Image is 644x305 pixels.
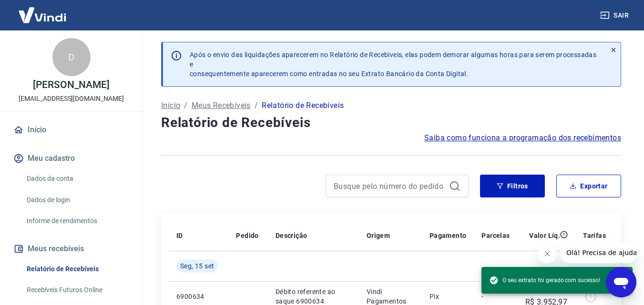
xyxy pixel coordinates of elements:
a: Saiba como funciona a programação dos recebimentos [424,132,621,144]
h4: Relatório de Recebíveis [161,113,621,132]
p: / [184,100,187,111]
button: Sair [598,7,633,24]
p: - [481,292,510,301]
iframe: Fechar mensagem [538,244,557,263]
p: Parcelas [481,231,510,240]
p: Após o envio das liquidações aparecerem no Relatório de Recebíveis, elas podem demorar algumas ho... [190,50,599,79]
p: Valor Líq. [529,231,560,240]
a: Dados da conta [23,169,131,188]
img: Vindi [11,0,73,30]
a: Início [161,100,180,111]
a: Recebíveis Futuros Online [23,280,131,300]
div: D [52,38,91,76]
button: Meu cadastro [11,148,131,169]
button: Filtros [480,175,545,197]
button: Meus recebíveis [11,238,131,259]
p: Tarifas [583,231,606,240]
a: Relatório de Recebíveis [23,259,131,279]
iframe: Mensagem da empresa [561,242,636,263]
p: Origem [367,231,390,240]
a: Informe de rendimentos [23,211,131,231]
p: Pagamento [429,231,467,240]
iframe: Botão para abrir a janela de mensagens [606,267,636,297]
span: Seg, 15 set [180,261,214,271]
a: Meus Recebíveis [192,100,251,111]
a: Início [11,119,131,140]
p: Pix [429,292,467,301]
input: Busque pelo número do pedido [334,179,445,193]
span: Olá! Precisa de ajuda? [6,7,80,14]
p: 6900634 [176,292,221,301]
a: Dados de login [23,190,131,210]
p: Pedido [236,231,258,240]
p: [PERSON_NAME] [33,80,109,90]
span: O seu extrato foi gerado com sucesso! [489,275,600,285]
p: / [255,100,258,111]
p: [EMAIL_ADDRESS][DOMAIN_NAME] [19,94,124,104]
p: Descrição [276,231,307,240]
p: ID [176,231,183,240]
p: Relatório de Recebíveis [262,100,344,111]
button: Exportar [556,175,621,197]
